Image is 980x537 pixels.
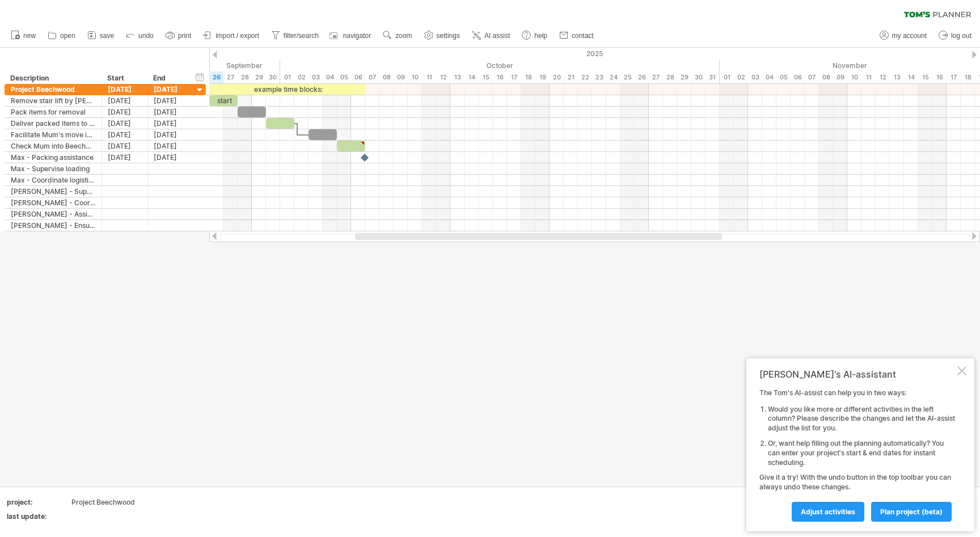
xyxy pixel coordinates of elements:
span: AI assist [484,32,510,40]
div: Start [107,73,141,84]
div: Project Beechwood [11,84,96,95]
a: save [85,28,117,43]
div: Max - Supervise loading [11,163,96,174]
a: navigator [328,28,374,43]
div: Thursday, 2 October 2025 [294,71,309,83]
div: Thursday, 23 October 2025 [592,71,606,83]
span: contact [572,32,594,40]
div: Tuesday, 18 November 2025 [961,71,975,83]
span: navigator [343,32,371,40]
a: contact [556,28,597,43]
div: Monday, 20 October 2025 [550,71,564,83]
div: Tuesday, 7 October 2025 [365,71,379,83]
li: Or, want help filling out the planning automatically? You can enter your project's start & end da... [768,439,955,467]
div: Sunday, 12 October 2025 [436,71,450,83]
a: settings [421,28,463,43]
div: Monday, 29 September 2025 [252,71,266,83]
div: [PERSON_NAME]'s AI-assistant [759,369,955,380]
span: print [178,32,191,40]
div: Monday, 17 November 2025 [947,71,961,83]
div: [DATE] [148,107,194,117]
div: Thursday, 30 October 2025 [691,71,706,83]
div: Wednesday, 1 October 2025 [280,71,294,83]
a: import / export [200,28,263,43]
div: Friday, 26 September 2025 [209,71,223,83]
div: Wednesday, 12 November 2025 [876,71,890,83]
div: Friday, 7 November 2025 [805,71,819,83]
span: import / export [216,32,259,40]
div: Tuesday, 4 November 2025 [762,71,776,83]
div: Max - Packing assistance [11,152,96,163]
a: print [163,28,195,43]
div: Deliver packed items to new location [11,118,96,129]
div: Saturday, 11 October 2025 [422,71,436,83]
div: Saturday, 27 September 2025 [223,71,238,83]
div: [DATE] [102,129,148,140]
div: Friday, 17 October 2025 [507,71,521,83]
span: new [23,32,36,40]
div: Saturday, 15 November 2025 [918,71,932,83]
div: [PERSON_NAME] - Coordinate delivery [11,197,96,208]
div: Friday, 31 October 2025 [706,71,720,83]
div: Description [10,73,95,84]
div: Wednesday, 15 October 2025 [479,71,493,83]
a: zoom [380,28,415,43]
div: Sunday, 28 September 2025 [238,71,252,83]
div: last update: [7,511,69,521]
div: Sunday, 9 November 2025 [833,71,847,83]
div: Sunday, 2 November 2025 [734,71,748,83]
div: Max - Coordinate logistics from [DATE] PM [11,175,96,185]
div: Tuesday, 21 October 2025 [564,71,578,83]
div: Thursday, 13 November 2025 [890,71,904,83]
a: Adjust activities [792,502,864,522]
div: Friday, 14 November 2025 [904,71,918,83]
span: filter/search [284,32,319,40]
div: project: [7,497,69,507]
div: [DATE] [102,107,148,117]
div: [DATE] [102,95,148,106]
div: Saturday, 1 November 2025 [720,71,734,83]
div: Wednesday, 29 October 2025 [677,71,691,83]
div: Monday, 27 October 2025 [649,71,663,83]
div: Facilitate Mum's move into her flat [11,129,96,140]
span: Adjust activities [801,508,855,516]
div: October 2025 [280,60,720,71]
div: [DATE] [148,95,194,106]
a: open [45,28,79,43]
div: example time blocks: [209,84,365,95]
div: Saturday, 18 October 2025 [521,71,535,83]
div: [DATE] [148,141,194,151]
div: [DATE] [148,152,194,163]
div: Pack items for removal [11,107,96,117]
span: settings [437,32,460,40]
div: Monday, 3 November 2025 [748,71,762,83]
div: [DATE] [148,118,194,129]
div: Friday, 10 October 2025 [408,71,422,83]
a: plan project (beta) [871,502,952,522]
div: Thursday, 9 October 2025 [394,71,408,83]
span: log out [951,32,971,40]
div: Thursday, 16 October 2025 [493,71,507,83]
span: help [534,32,547,40]
span: save [100,32,114,40]
a: help [519,28,551,43]
div: Saturday, 25 October 2025 [620,71,635,83]
a: my account [877,28,930,43]
div: Monday, 13 October 2025 [450,71,464,83]
div: Wednesday, 5 November 2025 [776,71,791,83]
a: undo [123,28,157,43]
div: [DATE] [102,118,148,129]
div: [DATE] [102,152,148,163]
span: zoom [395,32,412,40]
div: Check Mum into Beechwood guest flat [11,141,96,151]
a: log out [936,28,975,43]
div: Sunday, 19 October 2025 [535,71,550,83]
div: Sunday, 26 October 2025 [635,71,649,83]
span: my account [892,32,927,40]
div: Monday, 6 October 2025 [351,71,365,83]
a: AI assist [469,28,513,43]
span: undo [138,32,154,40]
div: [PERSON_NAME] - Supervise packing [11,186,96,197]
div: Sunday, 16 November 2025 [932,71,947,83]
div: Wednesday, 22 October 2025 [578,71,592,83]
